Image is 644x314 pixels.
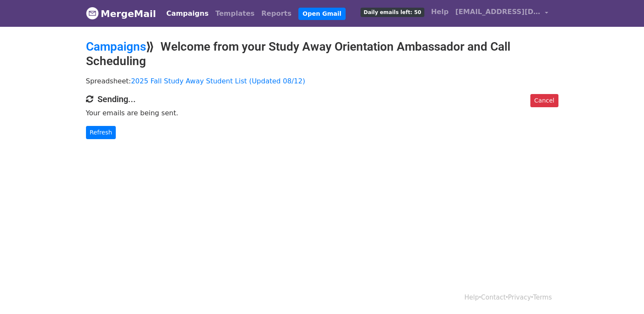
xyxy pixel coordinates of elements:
a: MergeMail [86,5,156,23]
a: Campaigns [86,40,146,54]
a: 2025 Fall Study Away Student List (Updated 08/12) [131,77,305,85]
a: [EMAIL_ADDRESS][DOMAIN_NAME] [452,3,552,23]
h4: Sending... [86,94,558,104]
a: Refresh [86,126,116,139]
p: Your emails are being sent. [86,108,558,117]
a: Terms [533,294,552,301]
img: MergeMail logo [86,7,99,20]
a: Campaigns [163,5,212,22]
span: [EMAIL_ADDRESS][DOMAIN_NAME] [455,7,541,17]
a: Contact [481,294,506,301]
a: Open Gmail [298,8,346,20]
a: Cancel [530,94,558,107]
span: Daily emails left: 50 [361,8,424,17]
h2: ⟫ Welcome from your Study Away Orientation Ambassador and Call Scheduling [86,40,558,68]
a: Templates [212,5,258,22]
a: Help [464,294,479,301]
a: Daily emails left: 50 [357,3,427,20]
p: Spreadsheet: [86,77,558,86]
a: Privacy [508,294,531,301]
a: Reports [258,5,295,22]
a: Help [428,3,452,20]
